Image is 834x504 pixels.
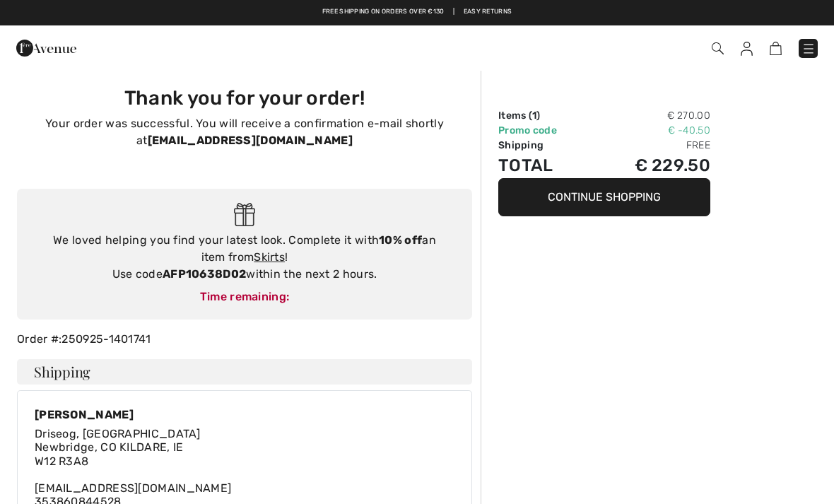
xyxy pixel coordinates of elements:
[498,108,591,123] td: Items ( )
[35,408,231,421] div: [PERSON_NAME]
[148,134,353,147] strong: [EMAIL_ADDRESS][DOMAIN_NAME]
[498,138,591,153] td: Shipping
[8,331,481,348] div: Order #:
[35,427,201,467] span: Driseog, [GEOGRAPHIC_DATA] Newbridge, CO KILDARE, IE W12 R3A8
[498,123,591,138] td: Promo code
[17,359,472,385] h4: Shipping
[712,42,724,54] img: Search
[801,42,816,56] img: Menu
[591,153,710,178] td: € 229.50
[61,332,151,346] a: 250925-1401741
[532,110,536,122] span: 1
[16,40,76,54] a: 1ère Avenue
[591,138,710,153] td: Free
[498,153,591,178] td: Total
[453,7,454,17] span: |
[163,267,246,281] strong: AFP10638D02
[16,34,76,62] img: 1ère Avenue
[31,232,458,283] div: We loved helping you find your latest look. Complete it with an item from ! Use code within the n...
[31,288,458,305] div: Time remaining:
[498,178,710,216] button: Continue Shopping
[464,7,512,17] a: Easy Returns
[379,233,422,247] strong: 10% off
[591,108,710,123] td: € 270.00
[254,250,285,264] a: Skirts
[234,203,256,226] img: Gift.svg
[322,7,445,17] a: Free shipping on orders over €130
[591,123,710,138] td: € -40.50
[770,42,782,55] img: Shopping Bag
[741,42,753,56] img: My Info
[25,115,464,149] p: Your order was successful. You will receive a confirmation e-mail shortly at
[25,86,464,110] h3: Thank you for your order!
